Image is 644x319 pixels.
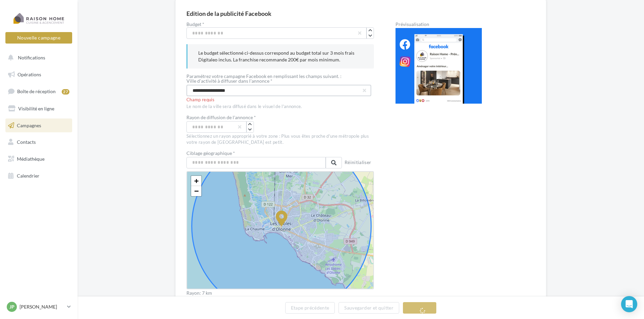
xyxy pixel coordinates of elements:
span: Calendrier [17,173,39,179]
div: Open Intercom Messenger [621,296,637,312]
div: Champ requis [186,97,374,103]
a: Zoom out [191,186,201,196]
div: 27 [62,89,69,95]
a: Calendrier [4,169,74,183]
a: Contacts [4,135,74,149]
span: + [194,177,199,185]
span: Contacts [17,139,36,145]
span: Visibilité en ligne [18,106,54,111]
div: Rayon: 7 km [186,291,374,295]
button: Notifications [4,51,71,65]
div: Paramétrez votre campagne Facebook en remplissant les champs suivant. : [186,74,374,79]
div: Placez le point au centre de votre zone de [GEOGRAPHIC_DATA] [186,296,374,302]
span: − [194,187,199,195]
span: JP [9,303,14,310]
img: operation-preview [396,28,482,104]
a: Médiathèque [4,152,74,166]
label: Rayon de diffusion de l'annonce * [186,115,256,120]
a: Visibilité en ligne [4,102,74,116]
label: Ville d'activité à diffuser dans l'annonce * [186,79,369,83]
p: [PERSON_NAME] [20,303,64,310]
span: Opérations [18,72,41,77]
a: JP [PERSON_NAME] [5,300,72,313]
span: Campagnes [17,122,41,128]
p: Le budget sélectionné ci-dessus correspond au budget total sur 3 mois frais Digitaleo inclus. La ... [198,50,363,63]
span: Médiathèque [17,156,45,162]
div: Edition de la publicité Facebook [186,10,271,17]
button: Nouvelle campagne [5,32,72,44]
label: Budget * [186,22,374,27]
div: Le nom de la ville sera diffusé dans le visuel de l'annonce. [186,104,374,110]
a: Campagnes [4,118,74,133]
label: Ciblage géographique * [186,151,342,156]
span: Boîte de réception [17,88,56,94]
button: Etape précédente [285,302,335,314]
button: Réinitialiser [342,158,374,168]
span: Notifications [18,55,45,60]
div: Prévisualisation [396,22,535,27]
a: Boîte de réception27 [4,84,74,99]
button: Sauvegarder et quitter [339,302,399,314]
a: Zoom in [191,176,201,186]
a: Opérations [4,68,74,82]
div: Sélectionnez un rayon approprié à votre zone : Plus vous êtes proche d'une métropole plus votre r... [186,133,374,145]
